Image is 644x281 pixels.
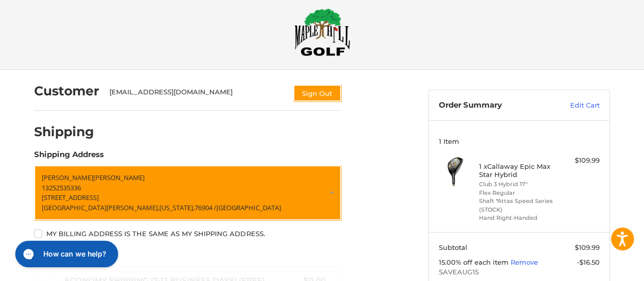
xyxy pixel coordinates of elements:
[575,243,600,251] span: $109.99
[479,180,557,189] li: Club 3 Hybrid 17°
[293,85,341,101] button: Sign Out
[216,203,281,212] span: [GEOGRAPHIC_DATA]
[34,83,99,99] h2: Customer
[42,193,99,202] span: [STREET_ADDRESS]
[439,243,467,251] span: Subtotal
[194,203,216,212] span: 76904 /
[439,258,511,266] span: 15.00% off each item
[42,203,159,212] span: [GEOGRAPHIC_DATA][PERSON_NAME],
[34,124,94,140] h2: Shipping
[511,258,538,266] a: Remove
[93,173,145,182] span: [PERSON_NAME]
[34,149,104,165] legend: Shipping Address
[479,197,557,214] li: Shaft *Attas Speed Series (STOCK)
[34,165,341,220] a: Enter or select a different address
[479,162,557,179] h4: 1 x Callaway Epic Max Star Hybrid
[560,253,644,281] iframe: Google Customer Reviews
[559,156,600,166] div: $109.99
[34,229,341,238] label: My billing address is the same as my shipping address.
[42,183,81,192] span: 13252535336
[479,189,557,197] li: Flex Regular
[294,8,350,56] img: Maple Hill Golf
[479,214,557,222] li: Hand Right-Handed
[439,100,548,111] h3: Order Summary
[159,203,194,212] span: [US_STATE],
[439,267,600,277] span: SAVEAUG15
[548,100,600,111] a: Edit Cart
[10,237,121,271] iframe: Gorgias live chat messenger
[109,87,284,101] div: [EMAIL_ADDRESS][DOMAIN_NAME]
[439,137,600,145] h3: 1 Item
[42,173,93,182] span: [PERSON_NAME]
